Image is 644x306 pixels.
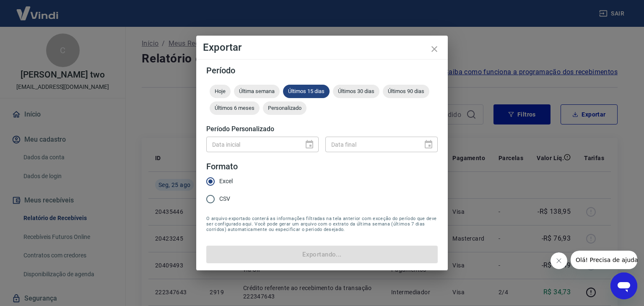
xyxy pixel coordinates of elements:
div: Hoje [210,85,231,98]
div: Últimos 30 dias [333,85,379,98]
span: Excel [219,177,233,186]
div: Última semana [234,85,280,98]
iframe: Fechar mensagem [551,252,567,269]
div: Últimos 15 dias [283,85,330,98]
input: DD/MM/YYYY [325,137,417,152]
span: Últimos 30 dias [333,88,379,94]
input: DD/MM/YYYY [206,137,298,152]
h5: Período [206,66,438,75]
span: Últimos 15 dias [283,88,330,94]
h5: Período Personalizado [206,125,438,133]
span: CSV [219,194,230,203]
div: Últimos 90 dias [383,85,429,98]
button: close [424,39,444,59]
span: Olá! Precisa de ajuda? [5,6,70,13]
div: Personalizado [263,101,306,115]
span: O arquivo exportado conterá as informações filtradas na tela anterior com exceção do período que ... [206,216,438,232]
span: Últimos 90 dias [383,88,429,94]
span: Última semana [234,88,280,94]
legend: Formato [206,161,238,173]
h4: Exportar [203,42,441,52]
span: Últimos 6 meses [210,105,260,111]
span: Personalizado [263,105,306,111]
iframe: Mensagem da empresa [571,251,637,269]
iframe: Botão para abrir a janela de mensagens [610,272,637,299]
div: Últimos 6 meses [210,101,260,115]
span: Hoje [210,88,231,94]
